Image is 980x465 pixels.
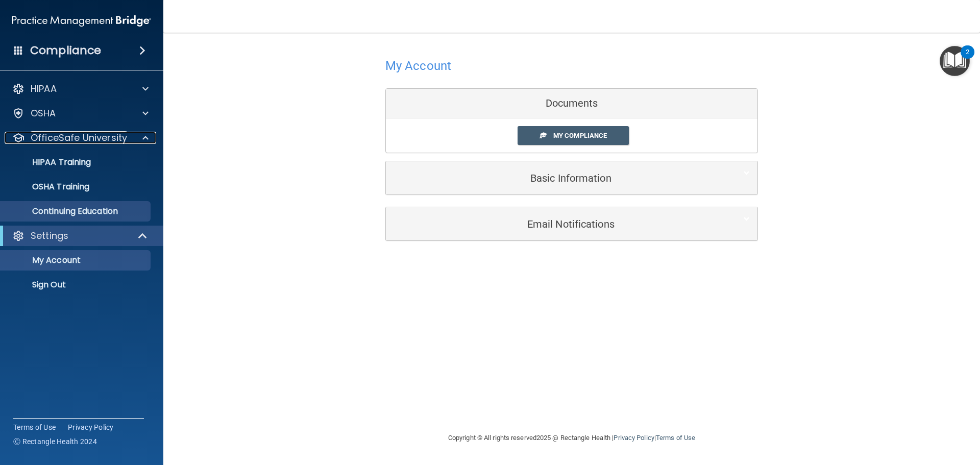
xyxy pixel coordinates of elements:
[614,434,654,442] a: Privacy Policy
[386,89,757,118] div: Documents
[12,11,151,31] img: PMB logo
[31,107,56,119] p: OSHA
[966,52,969,65] div: 2
[394,218,719,230] h5: Email Notifications
[31,132,127,144] p: OfficeSafe University
[12,230,148,242] a: Settings
[12,132,149,144] a: OfficeSafe University
[929,395,968,433] iframe: Drift Widget Chat Controller
[68,422,114,432] a: Privacy Policy
[7,157,91,167] p: HIPAA Training
[394,173,719,184] h5: Basic Information
[13,436,97,447] span: Ⓒ Rectangle Health 2024
[7,255,146,265] p: My Account
[394,212,750,235] a: Email Notifications
[394,166,750,189] a: Basic Information
[31,230,68,242] p: Settings
[385,59,451,72] h4: My Account
[385,422,758,454] div: Copyright © All rights reserved 2025 @ Rectangle Health | |
[12,107,149,119] a: OSHA
[31,83,57,95] p: HIPAA
[7,206,146,216] p: Continuing Education
[30,43,101,58] h4: Compliance
[12,83,149,95] a: HIPAA
[13,422,56,432] a: Terms of Use
[656,434,695,442] a: Terms of Use
[940,46,970,76] button: Open Resource Center, 2 new notifications
[7,182,89,192] p: OSHA Training
[7,280,146,290] p: Sign Out
[553,132,607,139] span: My Compliance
